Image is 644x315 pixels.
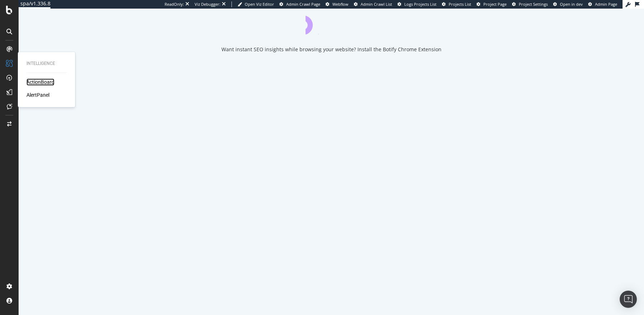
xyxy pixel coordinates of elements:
[245,1,274,7] span: Open Viz Editor
[442,1,471,7] a: Projects List
[332,1,348,7] span: Webflow
[326,1,348,7] a: Webflow
[354,1,392,7] a: Admin Crawl List
[221,46,441,53] div: Want instant SEO insights while browsing your website? Install the Botify Chrome Extension
[553,1,583,7] a: Open in dev
[560,1,583,7] span: Open in dev
[26,78,54,86] a: ActionBoard
[238,1,274,7] a: Open Viz Editor
[449,1,471,7] span: Projects List
[620,291,637,308] div: Open Intercom Messenger
[595,1,617,7] span: Admin Page
[286,1,320,7] span: Admin Crawl Page
[26,61,67,67] div: Intelligence
[26,91,49,99] a: AlertPanel
[512,1,548,7] a: Project Settings
[195,1,220,7] div: Viz Debugger:
[397,1,436,7] a: Logs Projects List
[477,1,507,7] a: Project Page
[279,1,320,7] a: Admin Crawl Page
[519,1,548,7] span: Project Settings
[306,9,357,34] div: animation
[165,1,184,7] div: ReadOnly:
[361,1,392,7] span: Admin Crawl List
[588,1,617,7] a: Admin Page
[483,1,507,7] span: Project Page
[404,1,436,7] span: Logs Projects List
